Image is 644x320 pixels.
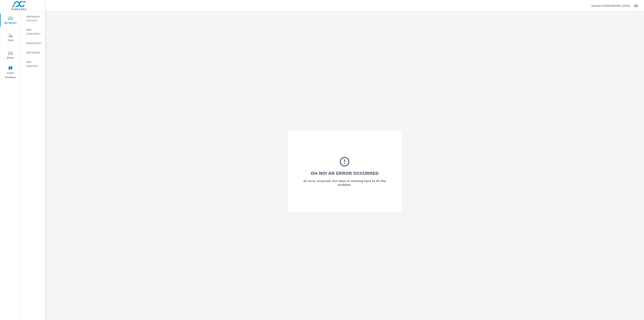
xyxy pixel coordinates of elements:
[26,41,42,45] p: Market Editor
[633,2,639,9] div: ME
[591,4,630,7] p: Hyundai of [GEOGRAPHIC_DATA]
[26,28,42,35] p: OEM Competitors
[21,59,45,69] div: OEM Segments
[298,179,391,187] h6: An error occurred. Our team is working hard to fix the problem.
[21,40,45,46] div: Market Editor
[1,16,20,25] span: My Market
[1,66,20,80] span: Leave Feedback
[0,11,21,81] div: nav menu
[1,33,20,43] span: Tier2
[21,14,45,23] div: OEM Market Overview
[26,15,42,22] p: OEM Market Overview
[1,51,20,60] span: Driver
[26,60,42,68] p: OEM Segments
[311,170,379,176] h3: Oh No! An Error Occurred
[26,51,42,54] p: OEM Models
[21,50,45,55] div: OEM Models
[21,27,45,36] div: OEM Competitors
